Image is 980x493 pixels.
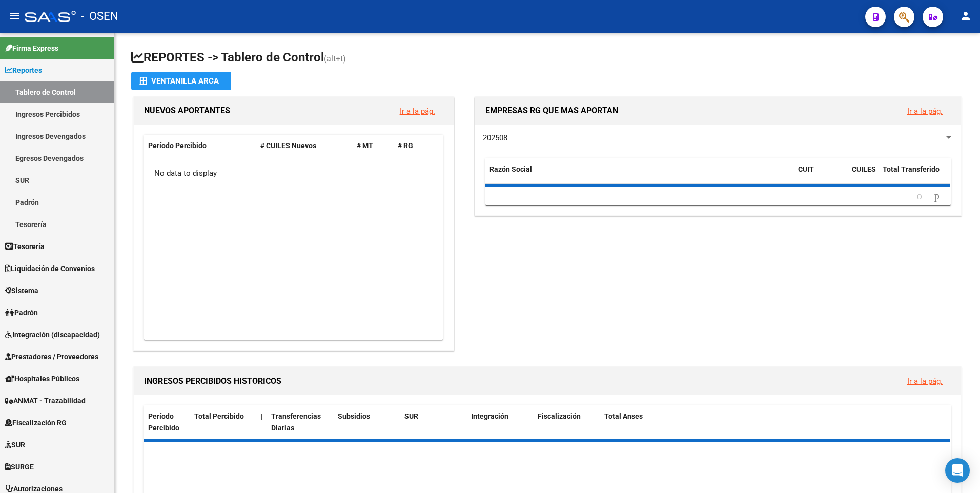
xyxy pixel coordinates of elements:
[538,412,581,420] span: Fiscalización
[267,405,334,439] datatable-header-cell: Transferencias Diarias
[148,141,207,150] span: Período Percibido
[5,329,100,340] span: Integración (discapacidad)
[324,54,346,64] span: (alt+t)
[357,141,373,150] span: # MT
[5,373,79,384] span: Hospitales Públicos
[534,405,600,439] datatable-header-cell: Fiscalización
[260,141,316,150] span: # CUILES Nuevos
[334,405,400,439] datatable-header-cell: Subsidios
[485,158,794,192] datatable-header-cell: Razón Social
[5,65,42,76] span: Reportes
[907,377,943,386] a: Ir a la pág.
[899,372,951,391] button: Ir a la pág.
[271,412,321,432] span: Transferencias Diarias
[5,263,95,274] span: Liquidación de Convenios
[5,417,67,428] span: Fiscalización RG
[483,133,507,142] span: 202508
[144,160,442,186] div: No data to display
[794,158,848,192] datatable-header-cell: CUIT
[404,412,418,420] span: SUR
[5,241,45,252] span: Tesorería
[907,107,943,116] a: Ir a la pág.
[257,405,267,439] datatable-header-cell: |
[604,412,643,420] span: Total Anses
[131,49,964,67] h1: REPORTES -> Tablero de Control
[471,412,508,420] span: Integración
[945,458,970,483] div: Open Intercom Messenger
[144,106,230,115] span: NUEVOS APORTANTES
[194,412,244,420] span: Total Percibido
[398,141,413,150] span: # RG
[131,72,231,90] button: Ventanilla ARCA
[600,405,943,439] datatable-header-cell: Total Anses
[148,412,179,432] span: Período Percibido
[899,101,951,120] button: Ir a la pág.
[400,405,467,439] datatable-header-cell: SUR
[883,165,940,173] span: Total Transferido
[81,5,118,28] span: - OSEN
[394,135,435,157] datatable-header-cell: # RG
[848,158,879,192] datatable-header-cell: CUILES
[353,135,394,157] datatable-header-cell: # MT
[467,405,534,439] datatable-header-cell: Integración
[144,376,281,386] span: INGRESOS PERCIBIDOS HISTORICOS
[5,461,34,473] span: SURGE
[5,307,38,318] span: Padrón
[8,10,21,22] mat-icon: menu
[852,165,876,173] span: CUILES
[139,72,223,90] div: Ventanilla ARCA
[338,412,370,420] span: Subsidios
[798,165,814,173] span: CUIT
[392,101,443,120] button: Ir a la pág.
[5,439,25,450] span: SUR
[256,135,353,157] datatable-header-cell: # CUILES Nuevos
[261,412,263,420] span: |
[5,395,86,406] span: ANMAT - Trazabilidad
[485,106,618,115] span: EMPRESAS RG QUE MAS APORTAN
[5,285,38,296] span: Sistema
[912,191,927,202] a: go to previous page
[144,405,190,439] datatable-header-cell: Período Percibido
[190,405,257,439] datatable-header-cell: Total Percibido
[489,165,532,173] span: Razón Social
[930,191,944,202] a: go to next page
[400,107,435,116] a: Ir a la pág.
[5,43,58,54] span: Firma Express
[959,10,972,22] mat-icon: person
[879,158,950,192] datatable-header-cell: Total Transferido
[5,351,98,362] span: Prestadores / Proveedores
[144,135,256,157] datatable-header-cell: Período Percibido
